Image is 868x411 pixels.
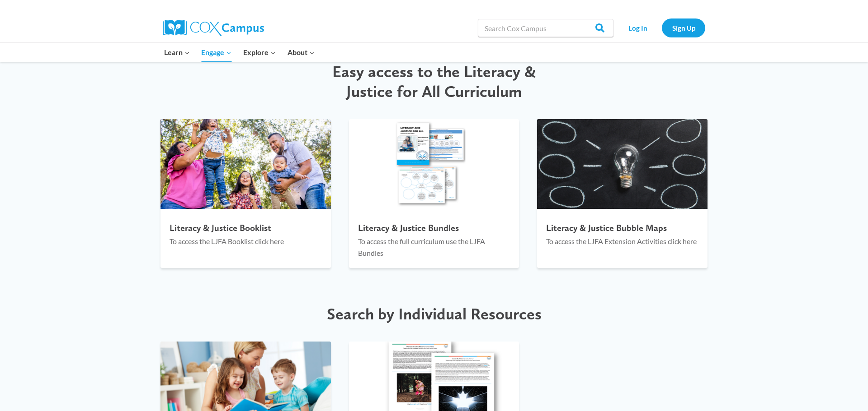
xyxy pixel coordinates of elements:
[618,18,705,37] nav: Secondary Navigation
[662,18,705,37] a: Sign Up
[158,43,320,62] nav: Primary Navigation
[344,117,524,212] img: LJFA_Bundle-1-1.png
[546,222,698,233] h4: Literacy & Justice Bubble Maps
[358,222,510,233] h4: Literacy & Justice Bundles
[327,304,542,323] span: Search by Individual Resources
[163,20,264,36] img: Cox Campus
[537,119,708,268] a: Literacy & Justice Bubble Maps To access the LJFA Extension Activities click here
[546,236,698,247] p: To access the LJFA Extension Activities click here
[282,43,321,62] button: Child menu of About
[160,119,331,268] a: Literacy & Justice Booklist To access the LJFA Booklist click here
[158,43,196,62] button: Child menu of Learn
[349,119,519,268] a: Literacy & Justice Bundles To access the full curriculum use the LJFA Bundles
[618,18,657,37] a: Log In
[332,62,536,101] span: Easy access to the Literacy & Justice for All Curriculum
[533,117,712,212] img: MicrosoftTeams-image-16-1-1024x623.png
[170,222,322,233] h4: Literacy & Justice Booklist
[237,43,282,62] button: Child menu of Explore
[170,236,322,247] p: To access the LJFA Booklist click here
[196,43,238,62] button: Child menu of Engage
[156,117,335,212] img: spanish-talk-read-play-family.jpg
[358,236,510,259] p: To access the full curriculum use the LJFA Bundles
[478,19,613,37] input: Search Cox Campus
